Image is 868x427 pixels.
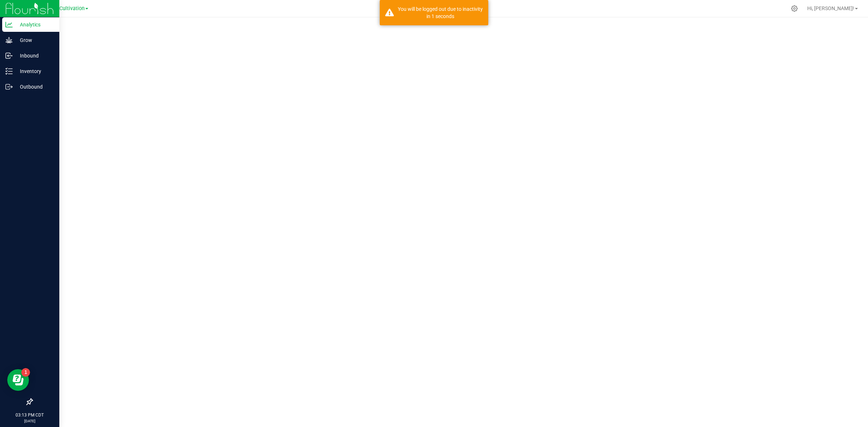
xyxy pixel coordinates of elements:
inline-svg: Outbound [5,83,13,90]
div: Manage settings [790,5,799,12]
p: 03:13 PM CDT [3,412,56,418]
iframe: Resource center unread badge [21,368,30,377]
p: Grow [13,36,56,44]
p: Analytics [13,20,56,29]
div: You will be logged out due to inactivity in 1 seconds [398,5,483,20]
inline-svg: Inbound [5,52,13,59]
p: Inbound [13,51,56,60]
p: Outbound [13,82,56,91]
span: Cultivation [59,5,85,12]
p: [DATE] [3,418,56,424]
inline-svg: Analytics [5,21,13,28]
inline-svg: Inventory [5,68,13,75]
inline-svg: Grow [5,37,13,44]
span: Hi, [PERSON_NAME]! [807,5,854,11]
p: Inventory [13,67,56,76]
iframe: Resource center [7,369,29,391]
